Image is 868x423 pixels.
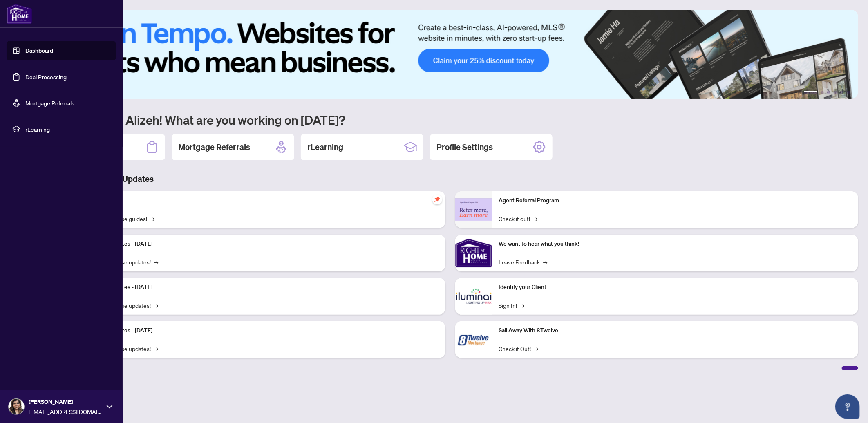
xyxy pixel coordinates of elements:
button: 1 [804,91,817,94]
img: logo [7,4,32,24]
button: 5 [840,91,843,94]
span: → [154,344,158,353]
span: pushpin [432,195,442,204]
h2: Profile Settings [436,141,493,153]
button: 3 [827,91,830,94]
h2: rLearning [307,141,343,153]
img: Identify your Client [455,278,492,315]
p: Platform Updates - [DATE] [86,239,439,248]
img: Sail Away With 8Twelve [455,321,492,358]
p: Platform Updates - [DATE] [86,326,439,335]
span: → [534,344,538,353]
span: → [533,214,537,223]
p: We want to hear what you think! [499,239,852,248]
span: [PERSON_NAME] [29,397,102,406]
span: → [154,301,158,310]
p: Self-Help [86,196,439,205]
img: Slide 0 [43,10,858,99]
h2: Mortgage Referrals [178,141,250,153]
p: Agent Referral Program [499,196,852,205]
a: Dashboard [25,47,53,54]
button: Open asap [835,394,860,419]
button: 6 [847,91,850,94]
span: → [520,301,524,310]
a: Leave Feedback→ [499,257,547,266]
p: Sail Away With 8Twelve [499,326,852,335]
img: Agent Referral Program [455,198,492,221]
a: Check it out!→ [499,214,537,223]
h3: Brokerage & Industry Updates [43,173,858,185]
p: Platform Updates - [DATE] [86,283,439,292]
span: → [150,214,154,223]
a: Deal Processing [25,73,67,81]
span: [EMAIL_ADDRESS][DOMAIN_NAME] [29,407,102,416]
p: Identify your Client [499,283,852,292]
a: Sign In!→ [499,301,524,310]
img: We want to hear what you think! [455,235,492,271]
a: Check it Out!→ [499,344,538,353]
button: 2 [821,91,824,94]
span: → [543,257,547,266]
button: 4 [834,91,837,94]
h1: Welcome back Alizeh! What are you working on [DATE]? [43,112,858,128]
span: rLearning [25,125,110,134]
a: Mortgage Referrals [25,99,74,107]
span: → [154,257,158,266]
img: Profile Icon [9,399,24,414]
